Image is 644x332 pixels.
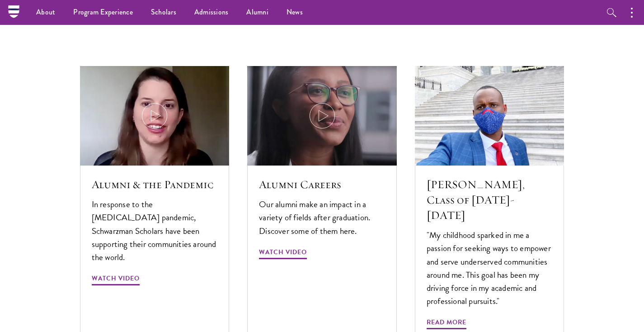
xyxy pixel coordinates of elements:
h5: Alumni Careers [259,177,385,192]
p: Our alumni make an impact in a variety of fields after graduation. Discover some of them here. [259,198,385,237]
h5: Alumni & the Pandemic [92,177,218,192]
h5: [PERSON_NAME], Class of [DATE]-[DATE] [427,177,553,223]
span: Watch Video [92,273,140,287]
p: In response to the [MEDICAL_DATA] pandemic, Schwarzman Scholars have been supporting their commun... [92,198,218,263]
span: Watch Video [259,247,307,261]
span: Read More [427,317,466,331]
p: "My childhood sparked in me a passion for seeking ways to empower and serve underserved communiti... [427,228,553,307]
